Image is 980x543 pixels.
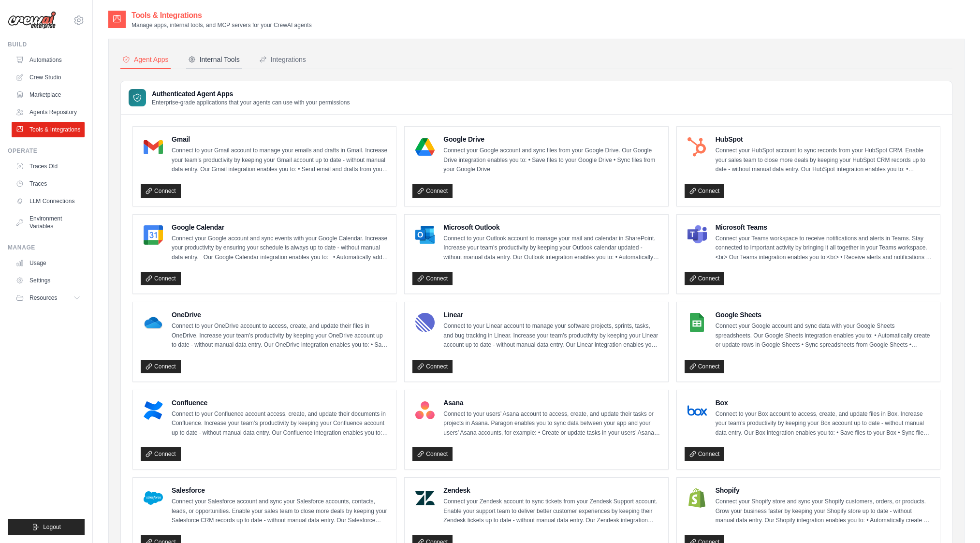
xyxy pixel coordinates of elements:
h4: Google Sheets [716,310,932,320]
div: Integrations [259,55,306,64]
a: Connect [412,184,453,198]
a: Connect [141,360,181,373]
button: Logout [8,519,85,535]
p: Connect your HubSpot account to sync records from your HubSpot CRM. Enable your sales team to clo... [716,146,932,175]
p: Connect your Salesforce account and sync your Salesforce accounts, contacts, leads, or opportunit... [172,497,388,526]
a: Usage [12,255,85,271]
a: Connect [141,184,181,198]
a: Connect [685,447,725,461]
a: Agents Repository [12,104,85,120]
h4: Microsoft Outlook [443,222,660,232]
h4: Linear [443,310,660,320]
a: Connect [412,447,453,461]
img: Google Calendar Logo [144,225,163,245]
img: Google Sheets Logo [687,313,707,332]
div: Agent Apps [122,55,169,64]
img: Confluence Logo [144,401,163,420]
button: Internal Tools [186,51,242,69]
p: Connect to your OneDrive account to access, create, and update their files in OneDrive. Increase ... [172,322,388,350]
p: Connect your Google account and sync data with your Google Sheets spreadsheets. Our Google Sheets... [716,322,932,350]
img: Zendesk Logo [415,488,435,508]
a: Connect [412,360,453,373]
p: Enterprise-grade applications that your agents can use with your permissions [152,99,350,106]
div: Internal Tools [188,55,240,64]
p: Connect your Zendesk account to sync tickets from your Zendesk Support account. Enable your suppo... [443,497,660,526]
span: Resources [29,294,57,302]
img: Google Drive Logo [415,137,435,157]
p: Connect to your Linear account to manage your software projects, sprints, tasks, and bug tracking... [443,322,660,350]
h2: Tools & Integrations [132,10,312,21]
h4: Shopify [716,485,932,495]
a: Tools & Integrations [12,122,85,137]
img: Asana Logo [415,401,435,420]
a: Connect [685,360,725,373]
p: Connect to your Confluence account access, create, and update their documents in Confluence. Incr... [172,410,388,438]
a: Marketplace [12,87,85,103]
p: Connect your Shopify store and sync your Shopify customers, orders, or products. Grow your busine... [716,497,932,526]
h4: Salesforce [172,485,388,495]
h4: Google Calendar [172,222,388,232]
a: Automations [12,52,85,68]
h4: Gmail [172,134,388,144]
img: Logo [8,11,56,29]
h4: Google Drive [443,134,660,144]
a: Connect [412,272,453,285]
button: Agent Apps [120,51,171,69]
div: Manage [8,244,85,251]
div: Build [8,41,85,48]
a: Traces Old [12,159,85,174]
h4: Confluence [172,398,388,408]
a: Connect [685,272,725,285]
img: Shopify Logo [687,488,707,508]
h4: HubSpot [716,134,932,144]
h4: Box [716,398,932,408]
p: Connect to your users’ Asana account to access, create, and update their tasks or projects in Asa... [443,410,660,438]
a: Connect [141,272,181,285]
img: Microsoft Outlook Logo [415,225,435,245]
img: OneDrive Logo [144,313,163,332]
div: Operate [8,147,85,155]
img: Gmail Logo [144,137,163,157]
h4: Zendesk [443,485,660,495]
img: Box Logo [687,401,707,420]
a: Crew Studio [12,70,85,85]
p: Connect your Teams workspace to receive notifications and alerts in Teams. Stay connected to impo... [716,234,932,263]
h4: Microsoft Teams [716,222,932,232]
a: Connect [685,184,725,198]
a: Connect [141,447,181,461]
img: HubSpot Logo [687,137,707,157]
h4: Asana [443,398,660,408]
img: Salesforce Logo [144,488,163,508]
p: Connect your Google account and sync files from your Google Drive. Our Google Drive integration e... [443,146,660,175]
a: Settings [12,273,85,288]
p: Connect to your Outlook account to manage your mail and calendar in SharePoint. Increase your tea... [443,234,660,263]
img: Microsoft Teams Logo [687,225,707,245]
a: LLM Connections [12,193,85,209]
a: Traces [12,176,85,191]
button: Resources [12,290,85,306]
p: Manage apps, internal tools, and MCP servers for your CrewAI agents [132,21,312,29]
h4: OneDrive [172,310,388,320]
span: Logout [43,523,61,531]
p: Connect to your Gmail account to manage your emails and drafts in Gmail. Increase your team’s pro... [172,146,388,175]
p: Connect your Google account and sync events with your Google Calendar. Increase your productivity... [172,234,388,263]
h3: Authenticated Agent Apps [152,89,350,99]
button: Integrations [257,51,308,69]
p: Connect to your Box account to access, create, and update files in Box. Increase your team’s prod... [716,410,932,438]
img: Linear Logo [415,313,435,332]
a: Environment Variables [12,211,85,234]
